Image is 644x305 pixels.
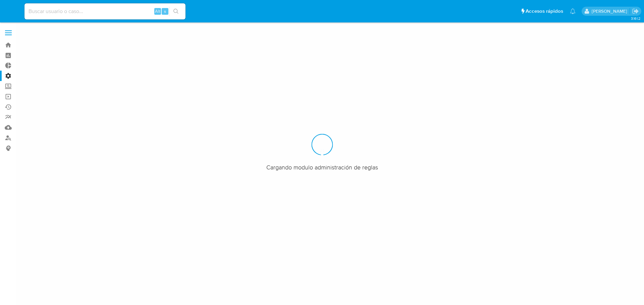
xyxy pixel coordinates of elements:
[592,8,630,14] p: ludmila.lanatti@mercadolibre.com
[526,8,563,15] span: Accesos rápidos
[164,8,166,14] span: s
[266,163,378,171] span: Cargando modulo administración de reglas
[570,8,576,14] a: Notificaciones
[169,7,183,16] button: search-icon
[24,7,185,16] input: Buscar usuario o caso...
[632,8,639,15] a: Salir
[155,8,160,14] span: Alt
